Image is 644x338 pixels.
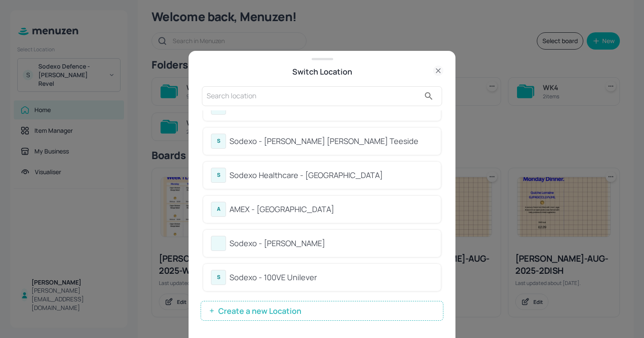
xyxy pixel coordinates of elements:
[229,272,433,283] div: Sodexo - 100VE Unilever
[214,307,306,315] span: Create a new Location
[211,168,226,183] div: S
[207,89,420,103] input: Search location
[211,202,226,217] div: A
[201,301,443,321] button: Create a new Location
[201,66,443,78] div: Switch Location
[211,270,226,285] div: S
[229,203,433,215] div: AMEX - [GEOGRAPHIC_DATA]
[229,135,433,147] div: Sodexo - [PERSON_NAME] [PERSON_NAME] Teeside
[229,169,433,181] div: Sodexo Healthcare - [GEOGRAPHIC_DATA]
[420,88,437,105] button: search
[211,134,226,149] div: S
[229,238,433,249] div: Sodexo - [PERSON_NAME]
